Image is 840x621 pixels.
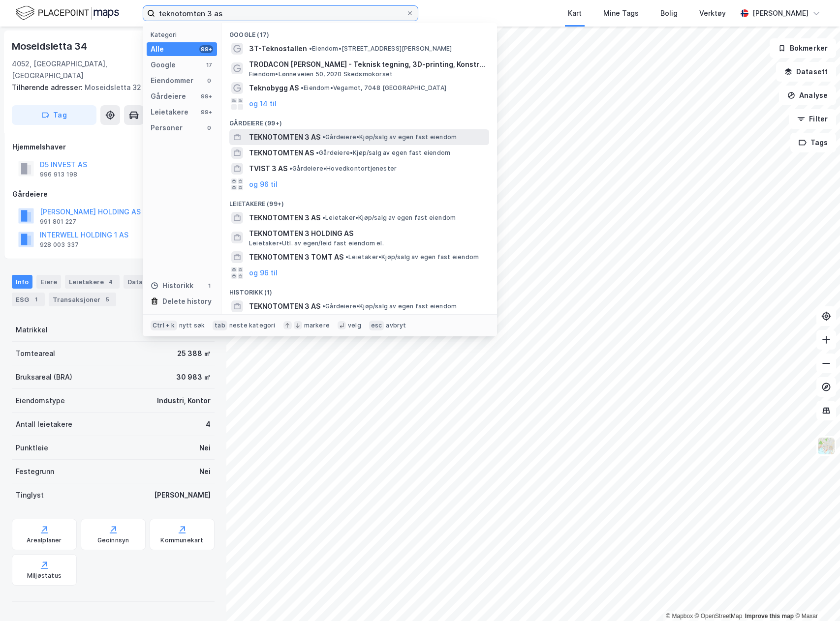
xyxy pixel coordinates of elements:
[40,218,76,226] div: 991 801 227
[699,7,726,19] div: Verktøy
[12,141,214,153] div: Hjemmelshaver
[179,322,205,329] div: nytt søk
[12,188,214,200] div: Gårdeiere
[102,295,112,304] div: 5
[199,92,213,100] div: 99+
[12,275,32,289] div: Info
[16,489,44,501] div: Tinglyst
[155,6,406,21] input: Søk på adresse, matrikkel, gårdeiere, leietakere eller personer
[16,395,65,407] div: Eiendomstype
[301,84,304,91] span: •
[199,108,213,116] div: 99+
[176,371,211,383] div: 30 983 ㎡
[157,395,211,407] div: Industri, Kontor
[221,112,497,129] div: Gårdeiere (99+)
[205,282,213,290] div: 1
[345,253,348,261] span: •
[322,214,325,221] span: •
[12,83,85,91] span: Tilhørende adresser:
[12,293,45,306] div: ESG
[16,371,72,383] div: Bruksareal (BRA)
[160,536,203,544] div: Kommunekart
[695,613,743,620] a: OpenStreetMap
[221,192,497,210] div: Leietakere (99+)
[229,322,276,329] div: neste kategori
[206,418,211,430] div: 4
[16,348,55,359] div: Tomteareal
[386,322,406,329] div: avbryt
[154,489,211,501] div: [PERSON_NAME]
[151,75,193,87] div: Eiendommer
[745,613,794,620] a: Improve this map
[205,61,213,69] div: 17
[249,98,277,110] button: og 14 til
[249,147,314,159] span: TEKNOTOMTEN AS
[151,280,193,292] div: Historikk
[36,275,61,289] div: Eiere
[817,437,836,455] img: Z
[12,38,89,54] div: Moseidsletta 34
[752,7,809,19] div: [PERSON_NAME]
[322,214,456,222] span: Leietaker • Kjøp/salg av egen fast eiendom
[369,321,384,330] div: esc
[31,295,41,304] div: 1
[779,86,836,105] button: Analyse
[249,131,320,143] span: TEKNOTOMTEN 3 AS
[199,442,211,454] div: Nei
[249,267,278,279] button: og 96 til
[345,253,479,261] span: Leietaker • Kjøp/salg av egen fast eiendom
[213,321,227,330] div: tab
[16,418,72,430] div: Antall leietakere
[289,165,292,172] span: •
[16,4,119,22] img: logo.f888ab2527a4732fd821a326f86c7f29.svg
[322,133,457,141] span: Gårdeiere • Kjøp/salg av egen fast eiendom
[16,324,48,336] div: Matrikkel
[322,302,325,310] span: •
[249,43,307,55] span: 3T-Teknostallen
[16,442,48,454] div: Punktleie
[221,281,497,298] div: Historikk (1)
[666,613,693,620] a: Mapbox
[205,77,213,85] div: 0
[12,82,207,93] div: Moseidsletta 32
[249,228,485,239] span: TEKNOTOMTEN 3 HOLDING AS
[205,124,213,132] div: 0
[124,275,172,289] div: Datasett
[151,43,164,55] div: Alle
[249,300,320,312] span: TEKNOTOMTEN 3 AS
[301,84,446,92] span: Eiendom • Vegamot, 7048 [GEOGRAPHIC_DATA]
[151,31,217,38] div: Kategori
[12,105,96,125] button: Tag
[660,7,678,19] div: Bolig
[151,59,176,71] div: Google
[249,212,320,224] span: TEKNOTOMTEN 3 AS
[16,466,54,477] div: Festegrunn
[249,251,343,263] span: TEKNOTOMTEN 3 TOMT AS
[199,466,211,477] div: Nei
[309,45,452,53] span: Eiendom • [STREET_ADDRESS][PERSON_NAME]
[304,322,330,329] div: markere
[49,293,116,306] div: Transaksjoner
[309,45,312,52] span: •
[162,296,212,307] div: Delete history
[221,23,497,41] div: Google (17)
[65,275,120,289] div: Leietakere
[40,171,77,178] div: 996 913 198
[603,7,639,19] div: Mine Tags
[27,572,62,580] div: Miljøstatus
[27,536,62,544] div: Arealplaner
[249,239,384,247] span: Leietaker • Utl. av egen/leid fast eiendom el.
[289,165,397,173] span: Gårdeiere • Hovedkontortjenester
[568,7,582,19] div: Kart
[151,106,188,118] div: Leietakere
[791,574,840,621] iframe: Chat Widget
[151,122,183,134] div: Personer
[789,109,836,129] button: Filter
[249,70,393,78] span: Eiendom • Lønneveien 50, 2020 Skedsmokorset
[790,133,836,152] button: Tags
[249,59,485,70] span: TRODACON [PERSON_NAME] - Teknisk tegning, 3D-printing, Konstruksjon og modellering på [GEOGRAPHIC...
[199,45,213,53] div: 99+
[316,149,450,157] span: Gårdeiere • Kjøp/salg av egen fast eiendom
[249,82,299,94] span: Teknobygg AS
